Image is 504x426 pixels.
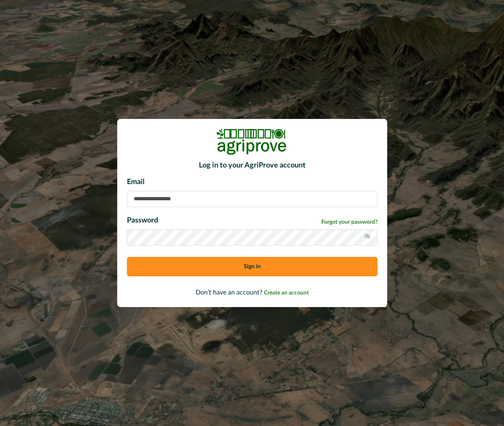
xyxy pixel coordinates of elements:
img: Logo Image [216,129,289,155]
p: Email [127,177,377,188]
p: Password [127,215,158,226]
button: Sign in [127,257,377,276]
p: Don’t have an account? [127,288,377,297]
div: Drag [466,377,471,401]
a: Create an account [264,289,309,296]
span: Create an account [264,290,309,296]
h2: Log in to your AgriProve account [127,161,377,170]
a: Forgot your password? [321,218,377,227]
iframe: Chat Widget [464,369,504,408]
